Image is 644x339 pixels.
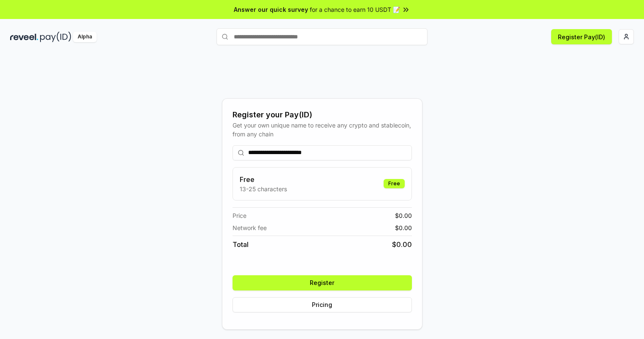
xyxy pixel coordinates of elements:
[240,174,287,184] h3: Free
[233,223,267,232] span: Network fee
[233,211,246,220] span: Price
[233,121,412,138] div: Get your own unique name to receive any crypto and stablecoin, from any chain
[310,5,400,14] span: for a chance to earn 10 USDT 📝
[395,211,412,220] span: $ 0.00
[234,5,308,14] span: Answer our quick survey
[40,32,71,42] img: pay_id
[233,275,412,290] button: Register
[551,29,612,44] button: Register Pay(ID)
[240,184,287,193] p: 13-25 characters
[233,297,412,312] button: Pricing
[395,223,412,232] span: $ 0.00
[233,109,412,121] div: Register your Pay(ID)
[233,239,249,250] span: Total
[384,179,405,188] div: Free
[73,32,97,42] div: Alpha
[392,239,412,250] span: $ 0.00
[10,32,38,42] img: reveel_dark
